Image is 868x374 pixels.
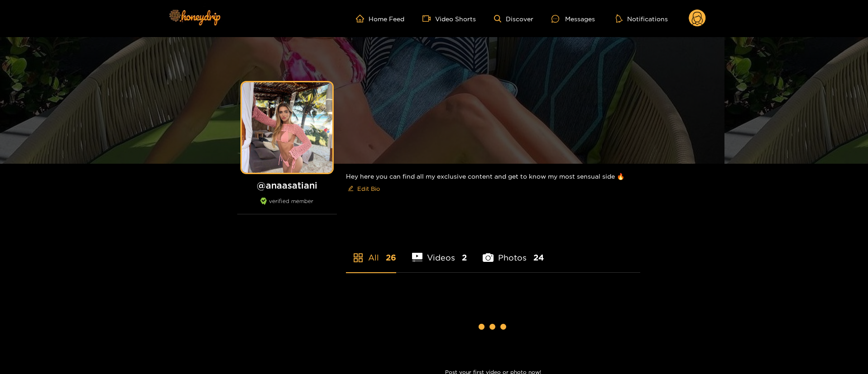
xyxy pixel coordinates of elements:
div: verified member [237,198,337,214]
span: 24 [533,252,544,263]
div: Hey here you can find all my exclusive content and get to know my most sensual side 🔥 [346,164,640,203]
h1: @ anaasatiani [237,180,337,191]
span: home [356,14,369,23]
a: Video Shorts [422,14,476,23]
a: Discover [494,15,533,23]
span: 2 [462,252,467,263]
button: Notifications [613,14,671,23]
button: editEdit Bio [346,181,382,196]
span: video-camera [422,14,435,23]
span: Edit Bio [357,184,380,193]
li: Photos [483,232,544,272]
span: 26 [386,252,396,263]
div: Messages [551,14,595,24]
li: Videos [412,232,467,272]
li: All [346,232,396,272]
span: edit [348,185,354,192]
a: Home Feed [356,14,404,23]
span: appstore [353,252,364,263]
